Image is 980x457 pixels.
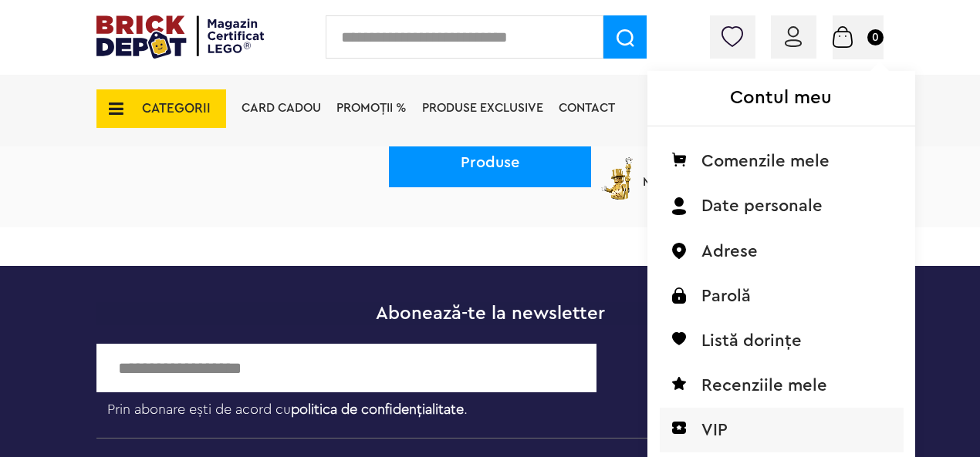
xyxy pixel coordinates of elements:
small: 0 [867,29,884,45]
a: Card Cadou [242,102,321,114]
a: PROMOȚII % [336,102,407,114]
span: CATEGORII [142,102,211,115]
a: Contact [559,102,615,114]
a: Produse exclusive [422,102,543,114]
a: politica de confidențialitate [291,402,464,416]
h1: Contul meu [647,71,915,126]
span: Abonează-te la newsletter [376,304,605,323]
span: Magazine Certificate LEGO® [643,154,803,190]
label: Prin abonare ești de acord cu . [96,392,684,418]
